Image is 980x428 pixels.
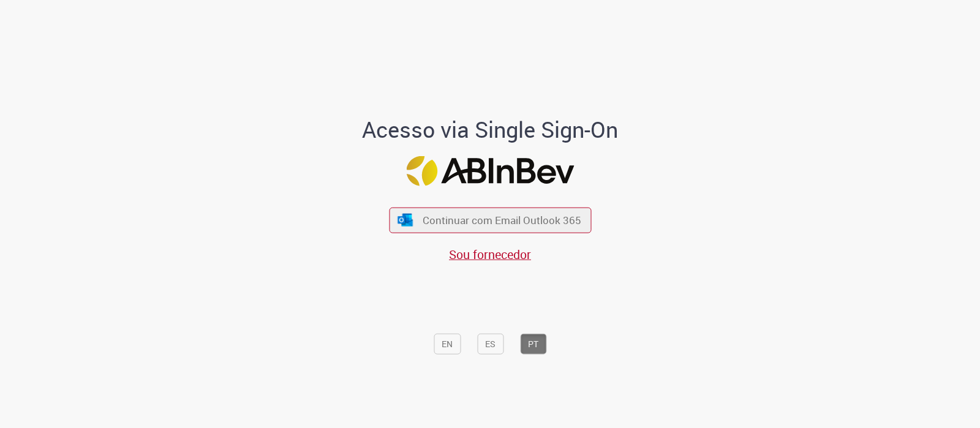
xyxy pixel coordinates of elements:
[389,208,591,233] button: ícone Azure/Microsoft 360 Continuar com Email Outlook 365
[520,334,546,355] button: PT
[423,213,581,227] span: Continuar com Email Outlook 365
[397,214,414,227] img: ícone Azure/Microsoft 360
[449,246,531,262] a: Sou fornecedor
[320,118,660,142] h1: Acesso via Single Sign-On
[434,334,461,355] button: EN
[406,156,574,186] img: Logo ABInBev
[477,334,503,355] button: ES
